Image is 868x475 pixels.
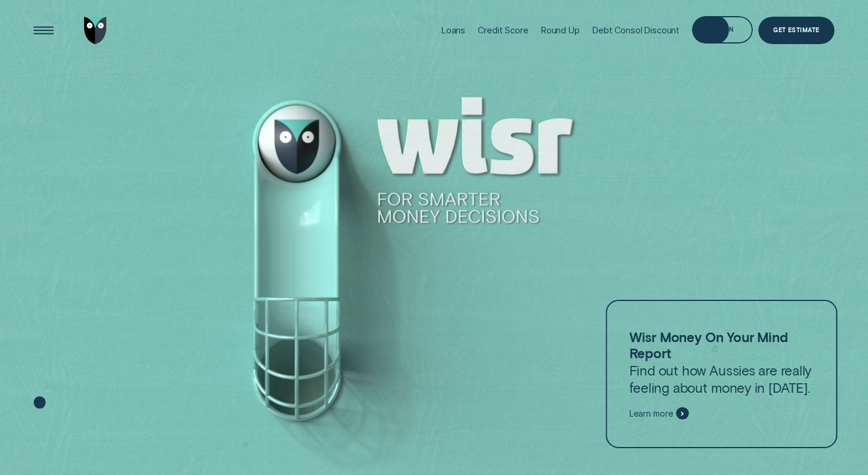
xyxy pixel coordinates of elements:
[541,25,580,35] div: Round Up
[592,25,679,35] div: Debt Consol Discount
[30,17,57,44] button: Open Menu
[478,25,528,35] div: Credit Score
[629,328,814,396] p: Find out how Aussies are really feeling about money in [DATE].
[692,16,753,44] button: Log in
[84,17,107,44] img: Wisr
[758,17,835,44] a: Get Estimate
[629,328,788,362] strong: Wisr Money On Your Mind Report
[606,300,838,449] a: Wisr Money On Your Mind ReportFind out how Aussies are really feeling about money in [DATE].Learn...
[441,25,465,35] div: Loans
[629,409,673,419] span: Learn more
